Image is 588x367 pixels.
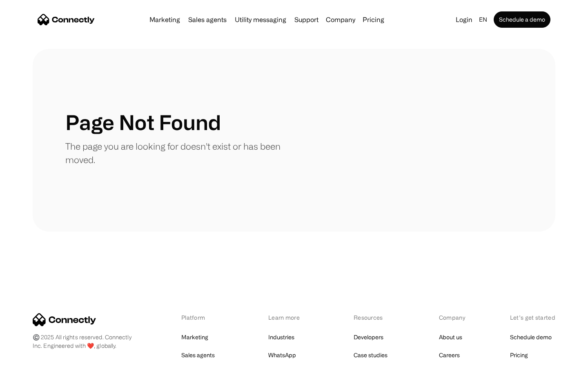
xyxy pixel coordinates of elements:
[510,313,555,322] div: Let’s get started
[354,349,388,361] a: Case studies
[38,13,95,26] a: home
[268,332,294,343] a: Industries
[476,14,492,25] div: en
[268,349,296,361] a: WhatsApp
[510,332,552,343] a: Schedule demo
[439,349,460,361] a: Careers
[181,313,226,322] div: Platform
[8,352,49,364] aside: Language selected: English
[323,14,358,25] div: Company
[354,313,396,322] div: Resources
[181,349,215,361] a: Sales agents
[354,332,383,343] a: Developers
[439,313,468,322] div: Company
[359,16,388,23] a: Pricing
[452,14,476,25] a: Login
[291,16,322,23] a: Support
[65,110,221,135] h1: Page Not Found
[232,16,290,23] a: Utility messaging
[268,313,311,322] div: Learn more
[479,14,487,25] div: en
[181,332,208,343] a: Marketing
[146,16,183,23] a: Marketing
[494,11,550,28] a: Schedule a demo
[185,16,230,23] a: Sales agents
[65,139,294,166] p: The page you are looking for doesn't exist or has been moved.
[439,332,462,343] a: About us
[510,349,528,361] a: Pricing
[326,14,355,25] div: Company
[16,353,49,364] ul: Language list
